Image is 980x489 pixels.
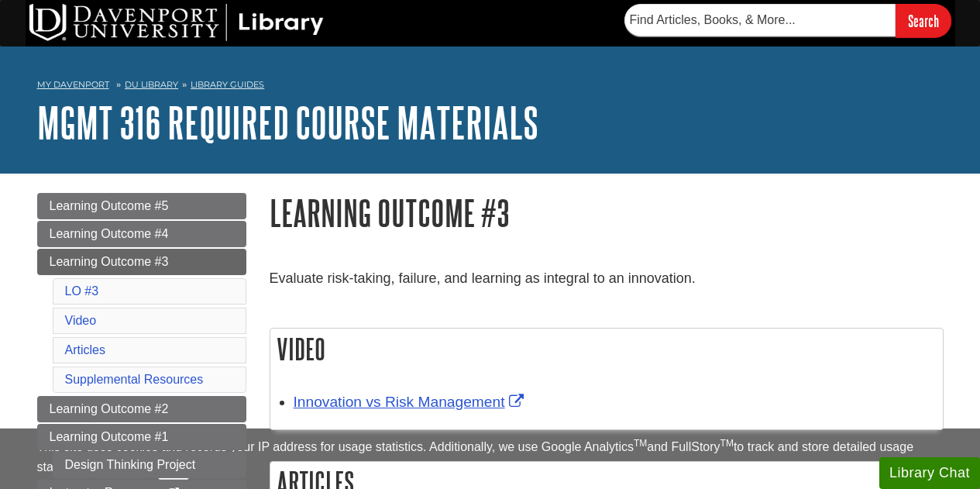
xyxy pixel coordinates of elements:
span: Learning Outcome #4 [50,227,169,240]
a: Supplemental Resources [65,373,204,386]
a: Learning Outcome #2 [37,396,246,422]
a: Learning Outcome #1 [37,424,246,450]
a: Articles [65,343,105,356]
input: Search [896,4,951,37]
a: Link opens in new window [294,394,528,410]
h2: Video [270,329,943,370]
span: Learning Outcome #3 [50,255,169,268]
a: Library Guides [191,79,264,90]
nav: breadcrumb [37,74,944,99]
input: Find Articles, Books, & More... [624,4,896,36]
a: Design Thinking Project [53,452,246,478]
form: Searches DU Library's articles, books, and more [624,4,951,37]
a: DU Library [125,79,178,90]
span: Learning Outcome #2 [50,402,169,415]
a: LO #3 [65,284,99,298]
a: MGMT 316 Required Course Materials [37,98,538,146]
span: Evaluate risk-taking, failure, and learning as integral to an innovation. [270,270,696,286]
img: DU Library [29,4,324,41]
span: Learning Outcome #1 [50,430,169,443]
a: My Davenport [37,78,109,91]
button: Library Chat [879,457,980,489]
a: Learning Outcome #4 [37,221,246,247]
a: Learning Outcome #3 [37,249,246,275]
a: Learning Outcome #5 [37,193,246,219]
span: Learning Outcome #5 [50,199,169,212]
a: Video [65,314,97,327]
h1: Learning Outcome #3 [270,193,944,232]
